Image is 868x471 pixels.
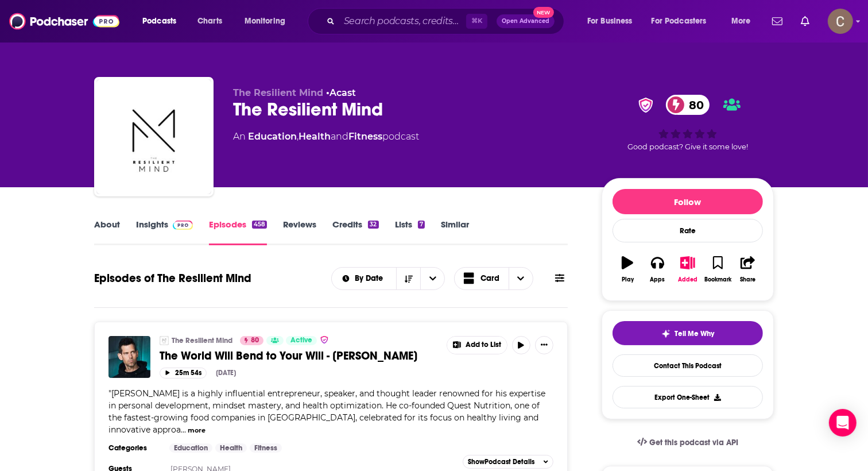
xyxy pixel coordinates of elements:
[502,18,549,24] span: Open Advanced
[330,87,356,98] a: Acast
[286,336,317,345] a: Active
[160,336,169,345] img: The Resilient Mind
[627,142,748,151] span: Good podcast? Give it some love!
[216,369,236,377] div: [DATE]
[245,13,285,29] span: Monitoring
[447,337,507,354] button: Show More Button
[466,14,487,29] span: ⌘ K
[108,336,150,378] img: The World Will Bend to Your Will - Tom Bilyeu
[215,443,247,453] a: Health
[320,335,329,345] img: verified Badge
[642,249,672,290] button: Apps
[613,386,763,408] button: Export One-Sheet
[190,12,229,30] a: Charts
[396,268,420,289] button: Sort Direction
[368,221,378,229] div: 32
[635,98,657,113] img: verified Badge
[290,335,312,346] span: Active
[673,249,703,290] button: Added
[173,221,193,230] img: Podchaser Pro
[468,458,534,466] span: Show Podcast Details
[252,221,267,229] div: 458
[587,13,633,29] span: For Business
[160,349,417,363] span: The World Will Bend to Your Will - [PERSON_NAME]
[136,219,193,245] a: InsightsPodchaser Pro
[172,336,232,345] a: The Resilient Mind
[395,219,425,245] a: Lists7
[650,276,665,283] div: Apps
[233,87,323,98] span: The Resilient Mind
[723,12,765,30] button: open menu
[677,95,710,115] span: 80
[348,131,382,142] a: Fitness
[480,275,499,283] span: Card
[535,336,553,354] button: Show More Button
[96,79,211,194] img: The Resilient Mind
[233,130,419,144] div: An podcast
[326,87,356,98] span: •
[332,275,397,283] button: open menu
[661,329,671,338] img: tell me why sparkle
[704,276,731,283] div: Bookmark
[613,321,763,345] button: tell me why sparkleTell Me Why
[332,219,378,245] a: Credits32
[497,14,555,28] button: Open AdvancedNew
[94,271,251,285] h1: Episodes of The Resilient Mind
[649,438,738,447] span: Get this podcast via API
[418,221,425,229] div: 7
[331,267,445,290] h2: Choose List sort
[108,443,160,453] h3: Categories
[613,189,763,214] button: Follow
[733,249,763,290] button: Share
[108,388,545,435] span: [PERSON_NAME] is a highly influential entrepreneur, speaker, and thought leader renowned for his ...
[613,219,763,242] div: Rate
[209,219,267,245] a: Episodes458
[197,13,222,29] span: Charts
[142,13,176,29] span: Podcasts
[240,336,263,345] a: 80
[299,131,331,142] a: Health
[703,249,733,290] button: Bookmark
[248,131,297,142] a: Education
[283,219,316,245] a: Reviews
[796,11,814,31] a: Show notifications dropdown
[251,335,259,346] span: 80
[339,12,466,30] input: Search podcasts, credits, & more...
[768,11,787,31] a: Show notifications dropdown
[731,13,751,29] span: More
[181,424,186,435] span: ...
[420,268,444,289] button: open menu
[160,368,207,379] button: 25m 54s
[613,249,642,290] button: Play
[331,131,348,142] span: and
[108,388,545,435] span: "
[644,12,723,30] button: open menu
[466,341,501,349] span: Add to List
[169,443,212,453] a: Education
[297,131,299,142] span: ,
[441,219,469,245] a: Similar
[134,12,191,30] button: open menu
[188,426,206,435] button: more
[250,443,282,453] a: Fitness
[355,275,387,283] span: By Date
[613,354,763,377] a: Contact This Podcast
[828,9,853,34] button: Show profile menu
[628,428,747,457] a: Get this podcast via API
[319,8,575,34] div: Search podcasts, credits, & more...
[829,409,857,437] div: Open Intercom Messenger
[652,13,707,29] span: For Podcasters
[94,219,120,245] a: About
[602,87,774,159] div: verified Badge80Good podcast? Give it some love!
[666,95,710,115] a: 80
[454,267,533,290] button: Choose View
[675,329,715,338] span: Tell Me Why
[579,12,647,30] button: open menu
[463,455,553,469] button: ShowPodcast Details
[828,9,853,34] img: User Profile
[160,349,439,363] a: The World Will Bend to Your Will - [PERSON_NAME]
